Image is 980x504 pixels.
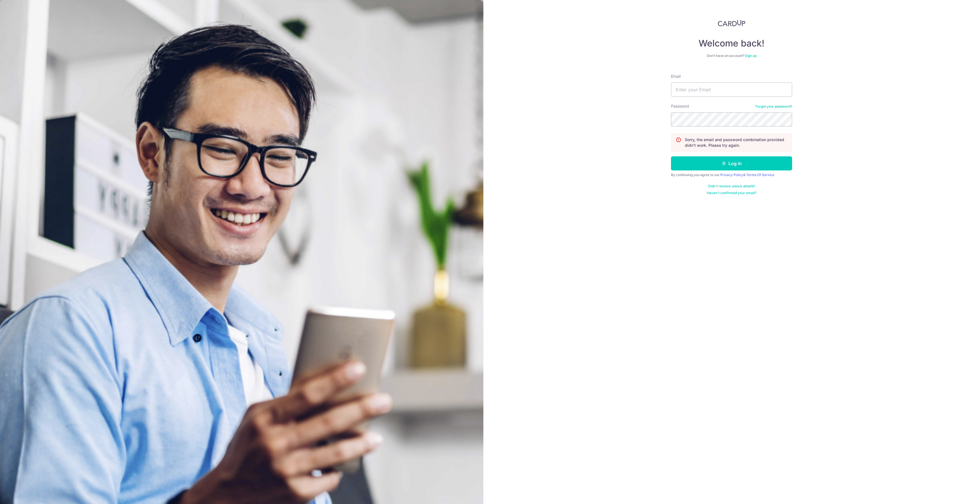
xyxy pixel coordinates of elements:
[671,54,792,58] div: Don’t have an account?
[671,74,681,79] label: Email
[745,54,757,58] a: Sign up
[671,103,689,109] label: Password
[708,184,755,188] a: Didn't receive unlock details?
[755,104,792,109] a: Forgot your password?
[671,38,792,49] h4: Welcome back!
[671,173,792,177] div: By continuing you agree to our &
[746,173,774,177] a: Terms Of Service
[671,156,792,170] button: Log in
[707,191,756,195] a: Haven't confirmed your email?
[718,20,745,26] img: CardUp Logo
[671,83,792,97] input: Enter your Email
[720,173,743,177] a: Privacy Policy
[685,137,787,148] p: Sorry, the email and password combination provided didn't work. Please try again.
